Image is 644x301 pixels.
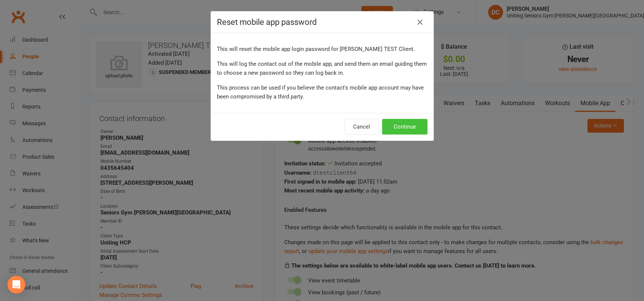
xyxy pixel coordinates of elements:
h4: Reset mobile app password [217,17,427,27]
div: Open Intercom Messenger [7,276,25,294]
span: This process can be used if you believe the contact's mobile app account may have been compromise... [217,84,424,100]
span: This will log the contact out of the mobile app, and send them an email guiding them to choose a ... [217,61,427,76]
button: Cancel [345,119,379,135]
span: This will reset the mobile app login password for [PERSON_NAME] TEST Client. [217,46,415,52]
button: Continue [382,119,427,135]
button: Close [414,16,426,28]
